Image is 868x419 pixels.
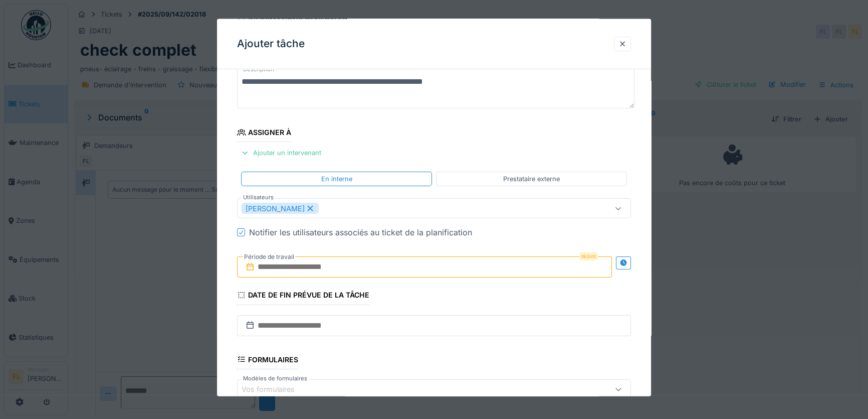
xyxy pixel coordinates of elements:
div: Notifier les utilisateurs associés au ticket de la planification [249,226,472,238]
div: Prestataire externe [503,174,560,184]
div: Vos formulaires [242,383,309,394]
label: Description [241,63,276,76]
div: Formulaires [237,352,298,369]
label: Période de travail [243,251,295,262]
div: [PERSON_NAME] [242,203,319,214]
div: Requis [579,252,598,260]
h3: Ajouter tâche [237,38,305,50]
label: Modèles de formulaires [241,374,309,382]
label: Utilisateurs [241,193,276,202]
div: Ajouter un intervenant [237,146,325,160]
div: Date de fin prévue de la tâche [237,288,369,305]
div: Assigner à [237,125,291,142]
div: En interne [321,174,352,184]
